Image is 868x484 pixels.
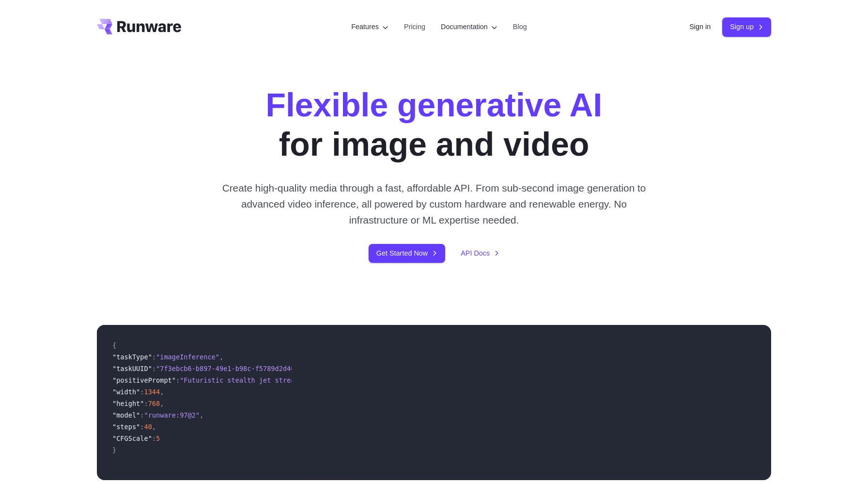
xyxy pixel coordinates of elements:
span: , [152,423,156,431]
span: "runware:97@2" [144,411,200,419]
span: "7f3ebcb6-b897-49e1-b98c-f5789d2d40d7" [156,365,307,372]
span: "imageInference" [156,353,219,361]
span: , [160,400,164,407]
a: Pricing [404,21,425,32]
span: : [140,411,144,419]
span: "taskType" [112,353,152,361]
span: 1344 [144,388,160,396]
a: Go to / [97,19,181,34]
span: 5 [156,435,160,442]
span: "CFGScale" [112,435,152,442]
h1: for image and video [266,85,603,164]
strong: Flexible generative AI [266,87,603,123]
label: Documentation [441,21,497,32]
span: : [152,365,156,372]
span: "Futuristic stealth jet streaking through a neon-lit cityscape with glowing purple exhaust" [180,376,541,384]
span: : [140,388,144,396]
a: Get Started Now [369,244,445,263]
span: "width" [112,388,140,396]
span: "height" [112,400,144,407]
span: } [112,446,116,454]
span: { [112,341,116,349]
a: Sign up [722,17,771,36]
span: : [144,400,148,407]
span: : [152,353,156,361]
label: Features [351,21,388,32]
span: : [152,435,156,442]
a: API Docs [461,248,499,259]
span: , [219,353,223,361]
a: Blog [513,21,527,32]
span: "steps" [112,423,140,431]
span: 768 [148,400,160,407]
span: "taskUUID" [112,365,152,372]
span: "positivePrompt" [112,376,176,384]
span: , [200,411,203,419]
span: "model" [112,411,140,419]
a: Sign in [689,21,711,32]
span: : [140,423,144,431]
span: 40 [144,423,152,431]
span: : [176,376,180,384]
span: , [160,388,164,396]
p: Create high-quality media through a fast, affordable API. From sub-second image generation to adv... [218,180,650,228]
